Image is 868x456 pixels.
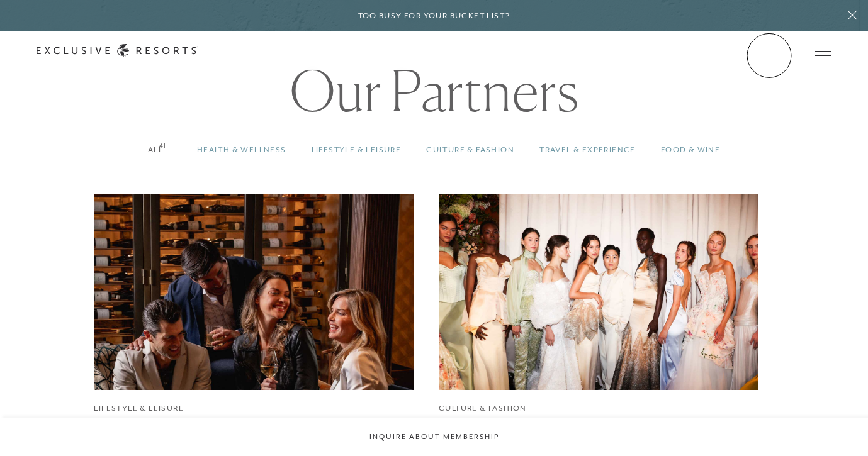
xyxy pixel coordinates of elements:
[527,131,648,169] a: Travel & Experience
[414,131,527,169] a: Culture & Fashion
[299,131,414,169] a: Lifestyle & Leisure
[648,131,733,169] a: Food & Wine
[160,142,167,151] span: 41
[230,62,639,119] h3: Our Partners
[94,414,414,433] h3: 55 Seventy
[135,131,184,169] a: All41
[439,414,758,433] h3: [PERSON_NAME]
[358,10,510,22] h6: Too busy for your bucket list?
[94,403,414,414] h4: Lifestyle & Leisure
[439,403,758,414] h4: Culture & Fashion
[94,194,414,433] a: Lifestyle & Leisure55 Seventy
[439,194,758,433] article: Learn More About ANDREW KWON
[184,131,299,169] a: Health & Wellness
[94,194,414,433] article: Learn More About 55 Seventy
[439,194,758,433] a: Culture & Fashion[PERSON_NAME]
[810,398,868,456] iframe: Qualified Messenger
[815,47,831,55] button: Open navigation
